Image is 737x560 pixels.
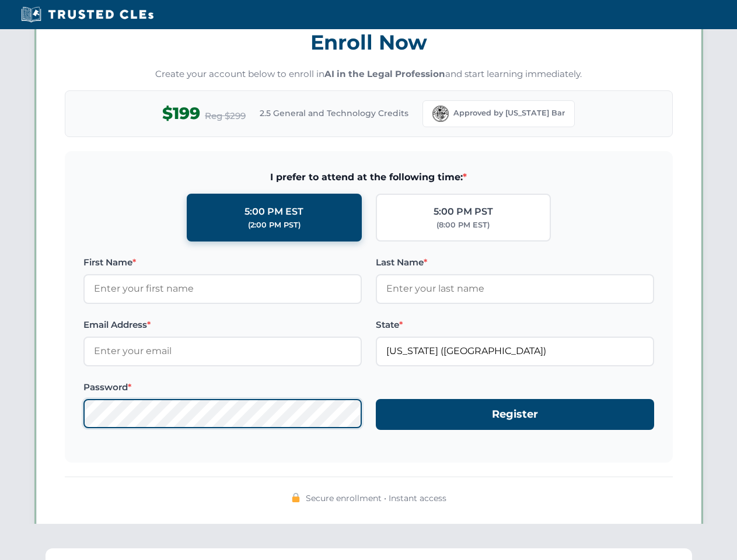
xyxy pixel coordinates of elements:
[83,318,362,332] label: Email Address
[436,219,490,231] div: (8:00 PM EST)
[434,204,493,219] div: 5:00 PM PST
[65,24,673,61] h3: Enroll Now
[83,274,362,303] input: Enter your first name
[376,318,654,332] label: State
[83,337,362,366] input: Enter your email
[376,337,654,366] input: Florida (FL)
[18,6,157,23] img: Trusted CLEs
[324,68,445,79] strong: AI in the Legal Profession
[432,106,449,122] img: Florida Bar
[376,399,654,430] button: Register
[453,107,565,119] span: Approved by [US_STATE] Bar
[306,492,446,505] span: Secure enrollment • Instant access
[260,107,408,120] span: 2.5 General and Technology Credits
[291,493,301,502] img: 🔒
[162,100,200,127] span: $199
[244,204,303,219] div: 5:00 PM EST
[83,380,362,394] label: Password
[376,256,654,269] label: Last Name
[376,274,654,303] input: Enter your last name
[205,109,246,123] span: Reg $299
[83,256,362,269] label: First Name
[248,219,301,231] div: (2:00 PM PST)
[65,68,673,81] p: Create your account below to enroll in and start learning immediately.
[83,170,654,185] span: I prefer to attend at the following time:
